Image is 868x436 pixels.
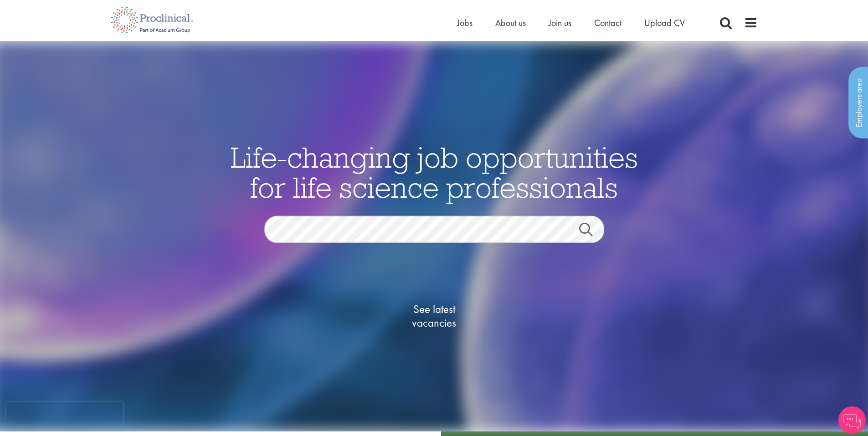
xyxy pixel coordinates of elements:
[549,17,571,29] a: Join us
[389,303,480,330] span: See latest vacancies
[594,17,621,29] a: Contact
[457,17,473,29] a: Jobs
[231,139,638,205] span: Life-changing job opportunities for life science professionals
[495,17,526,29] a: About us
[389,266,480,366] a: See latestvacancies
[6,402,123,430] iframe: reCAPTCHA
[644,17,685,29] a: Upload CV
[838,406,866,434] img: Chatbot
[572,223,611,241] a: Job search submit button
